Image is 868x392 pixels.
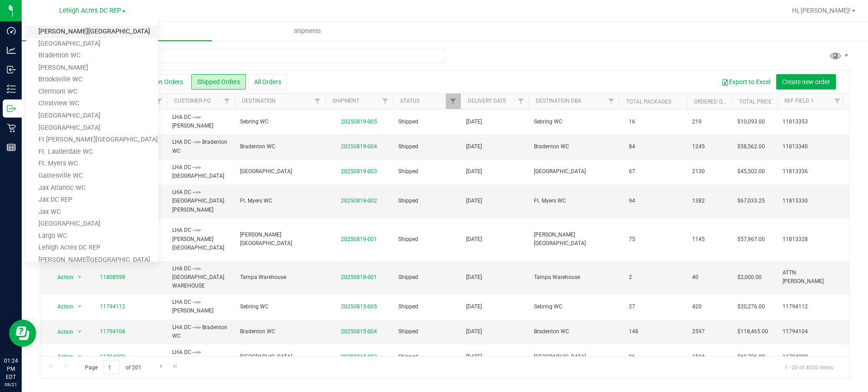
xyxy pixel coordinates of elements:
span: 148 [624,325,643,338]
a: 11794112 [100,302,125,311]
span: ATTN: [PERSON_NAME] [783,269,840,286]
span: $69,796.00 [737,353,765,361]
span: $118,465.00 [737,327,768,336]
a: 11794090 [100,353,125,361]
span: 27 [624,300,640,313]
span: Shipped [398,118,455,126]
span: Action [49,350,74,363]
a: Go to the next page [155,360,168,373]
span: LHA DC -->> Bradenton WC [172,323,229,340]
span: 84 [624,140,640,153]
span: Action [49,326,74,338]
span: Tampa Warehouse [240,273,320,282]
span: Shipped [398,142,455,151]
span: select [74,271,85,283]
span: 96 [624,350,640,364]
span: 16 [624,115,640,128]
span: Tampa Warehouse [534,273,613,282]
a: 20250815-005 [341,303,377,310]
a: Filter [446,94,461,109]
span: 1 - 20 of 4020 items [777,360,840,374]
span: 40 [692,273,698,282]
span: LHA DC -->> [GEOGRAPHIC_DATA] [172,163,229,180]
a: Ft. Lauderdale WC [26,146,158,158]
a: Crestview WC [26,98,158,110]
span: Shipped [398,197,455,205]
a: Jax WC [26,206,158,218]
a: 20250818-001 [341,274,377,280]
a: Filter [378,94,393,109]
a: Delivery Date [468,98,506,104]
a: Jax Atlantic WC [26,182,158,194]
a: Filter [310,94,325,109]
a: 11808598 [100,273,125,282]
span: 11794112 [783,302,808,311]
span: [GEOGRAPHIC_DATA] [534,353,613,361]
span: Sebring WC [534,302,613,311]
span: Shipped [398,273,455,282]
span: 75 [624,233,640,246]
a: Filter [830,94,845,109]
p: 01:24 PM EDT [4,357,18,381]
inline-svg: Inventory [7,85,16,94]
span: LHA DC -->> [GEOGRAPHIC_DATA] WAREHOUSE [172,264,229,291]
a: Shipment [332,98,359,104]
span: Sebring WC [534,118,613,126]
a: [GEOGRAPHIC_DATA] [26,218,158,230]
a: Total Packages [626,99,671,105]
span: 1245 [692,142,705,151]
span: 11813340 [783,142,808,151]
inline-svg: Dashboard [7,26,16,35]
a: Orders [22,22,212,41]
span: Ft. Myers WC [534,197,613,205]
span: [GEOGRAPHIC_DATA] [534,167,613,176]
span: Shipped [398,235,455,244]
span: 2 [624,271,637,284]
span: 11794104 [783,327,808,336]
a: [GEOGRAPHIC_DATA] [26,122,158,134]
button: Export to Excel [716,74,776,90]
span: Action [49,271,74,283]
span: Bradenton WC [534,142,613,151]
a: Jax DC REP [26,194,158,206]
span: $67,033.25 [737,197,765,205]
a: 11794104 [100,327,125,336]
span: 2130 [692,167,705,176]
a: Status [400,98,420,104]
span: Create new order [782,78,830,85]
span: Hi, [PERSON_NAME]! [792,7,851,14]
span: [DATE] [466,353,482,361]
span: $57,967.00 [737,235,765,244]
span: [DATE] [466,302,482,311]
a: Shipments [212,22,402,41]
span: select [74,300,85,313]
span: 11813353 [783,118,808,126]
span: 11813328 [783,235,808,244]
a: 20250819-004 [341,143,377,150]
span: Ft. Myers WC [240,197,320,205]
input: 1 [104,360,120,374]
a: [GEOGRAPHIC_DATA] [26,38,158,50]
span: [PERSON_NAME][GEOGRAPHIC_DATA] [534,231,613,248]
span: LHA DC -->> [GEOGRAPHIC_DATA] [172,348,229,365]
p: 08/21 [4,381,18,388]
a: Filter [604,94,619,109]
span: Shipped [398,353,455,361]
span: LHA DC -->> [GEOGRAPHIC_DATA][PERSON_NAME] [172,188,229,214]
a: Filter [220,94,235,109]
a: Go to the last page [169,360,182,373]
a: Filter [152,94,167,109]
a: Bradenton WC [26,50,158,62]
span: 420 [692,302,702,311]
span: LHA DC -->> Bradenton WC [172,138,229,155]
span: $10,093.00 [737,118,765,126]
input: Search Order ID, Destination, Customer PO... [40,49,445,63]
span: Sebring WC [240,118,320,126]
span: LHA DC -->> [PERSON_NAME] [172,113,229,130]
a: 20250819-003 [341,168,377,175]
span: Bradenton WC [240,327,320,336]
a: Largo WC [26,230,158,242]
button: Shipped Orders [191,74,246,90]
a: Destination DBA [536,98,581,104]
a: 20250819-001 [341,236,377,242]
